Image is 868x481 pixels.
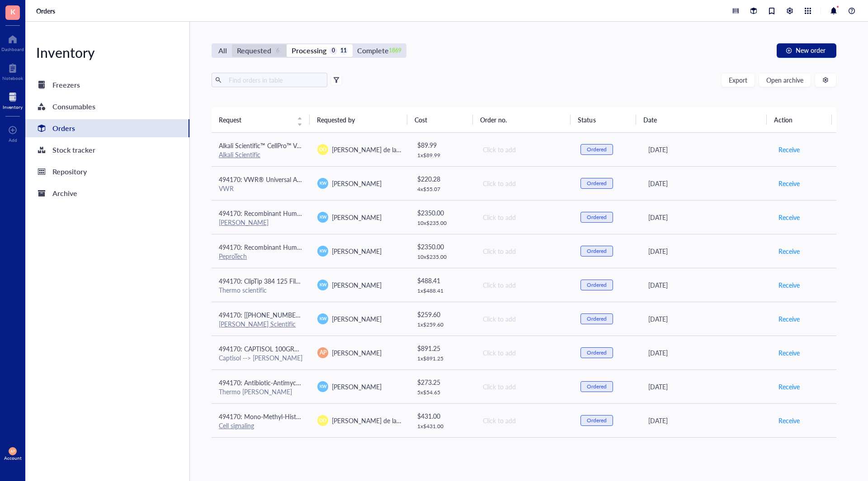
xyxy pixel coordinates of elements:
[340,47,347,55] div: 11
[777,43,836,58] button: New order
[9,137,17,143] div: Add
[475,200,573,234] td: Click to add
[52,187,77,200] div: Archive
[219,378,327,387] span: 494170: Antibiotic-Antimycotic (100X)
[648,348,764,358] div: [DATE]
[4,455,22,461] div: Account
[417,242,468,252] div: $ 2350.00
[36,7,57,15] a: Orders
[332,348,382,357] span: [PERSON_NAME]
[475,403,573,437] td: Click to add
[219,218,269,227] a: [PERSON_NAME]
[10,6,15,17] span: K
[52,165,87,178] div: Repository
[219,344,308,353] span: 494170: CAPTISOL 100GRAMS
[587,180,607,187] div: Ordered
[219,286,303,294] div: Thermo scientific
[417,389,468,396] div: 5 x $ 54.65
[2,75,23,81] div: Notebook
[219,388,303,396] div: Thermo [PERSON_NAME]
[25,141,189,159] a: Stock tracker
[329,47,337,55] div: 0
[587,281,607,289] div: Ordered
[648,246,764,256] div: [DATE]
[319,248,326,254] span: KW
[52,79,80,91] div: Freezers
[332,382,382,391] span: [PERSON_NAME]
[1,32,24,52] a: Dashboard
[475,234,573,268] td: Click to add
[648,178,764,188] div: [DATE]
[292,44,326,57] div: Processing
[767,107,832,132] th: Action
[219,354,303,362] div: Captisol --> [PERSON_NAME]
[587,248,607,255] div: Ordered
[417,287,468,294] div: 1 x $ 488.41
[219,243,333,252] span: 494170: Recombinant Human PDGF-AA
[1,47,24,52] div: Dashboard
[587,383,607,390] div: Ordered
[332,213,382,222] span: [PERSON_NAME]
[417,423,468,430] div: 1 x $ 431.00
[417,343,468,353] div: $ 891.25
[473,107,571,132] th: Order no.
[319,146,326,153] span: DD
[417,411,468,421] div: $ 431.00
[25,184,189,202] a: Archive
[417,186,468,193] div: 4 x $ 55.07
[648,416,764,425] div: [DATE]
[392,47,400,55] div: 1869
[219,412,426,421] span: 494170: Mono-Methyl-Histone H3 (Lys4) (D1A9) XP® Rabbit mAb #5326
[332,314,382,323] span: [PERSON_NAME]
[219,252,247,261] a: PeproTech
[332,416,448,425] span: [PERSON_NAME] de la [PERSON_NAME]
[407,107,472,132] th: Cost
[778,416,800,425] span: Receive
[483,348,566,358] div: Click to add
[417,152,468,159] div: 1 x $ 89.99
[483,416,566,425] div: Click to add
[778,346,800,360] button: Receive
[475,302,573,336] td: Click to add
[778,178,800,188] span: Receive
[778,280,800,290] span: Receive
[319,282,326,288] span: KW
[319,316,326,322] span: KW
[310,107,408,132] th: Requested by
[10,449,15,453] span: AP
[483,178,566,188] div: Click to add
[212,43,406,58] div: segmented control
[729,76,747,84] span: Export
[778,142,800,157] button: Receive
[2,61,23,81] a: Notebook
[778,278,800,292] button: Receive
[721,73,755,87] button: Export
[778,413,800,428] button: Receive
[219,319,296,328] a: [PERSON_NAME] Scientific
[219,310,408,319] span: 494170: [[PHONE_NUMBER]] 25 mL individually wrapped resevoirs
[219,184,303,192] div: VWR
[648,382,764,392] div: [DATE]
[648,212,764,222] div: [DATE]
[52,144,95,156] div: Stock tracker
[332,280,382,290] span: [PERSON_NAME]
[587,417,607,424] div: Ordered
[778,246,800,256] span: Receive
[417,309,468,319] div: $ 259.60
[587,315,607,322] div: Ordered
[219,209,333,218] span: 494170: Recombinant Human PDGF-BB
[332,247,382,256] span: [PERSON_NAME]
[475,166,573,200] td: Click to add
[766,76,803,84] span: Open archive
[25,119,189,137] a: Orders
[778,348,800,358] span: Receive
[219,115,292,125] span: Request
[219,276,322,285] span: 494170: ClipTip 384 125 Filter Sterile
[219,175,444,184] span: 494170: VWR® Universal Aerosol Filter Pipet Tips, Racked, Sterile, 100 - 1000 µl
[417,219,468,227] div: 10 x $ 235.00
[417,253,468,261] div: 10 x $ 235.00
[319,417,326,424] span: DD
[648,314,764,324] div: [DATE]
[648,280,764,290] div: [DATE]
[796,47,826,54] span: New order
